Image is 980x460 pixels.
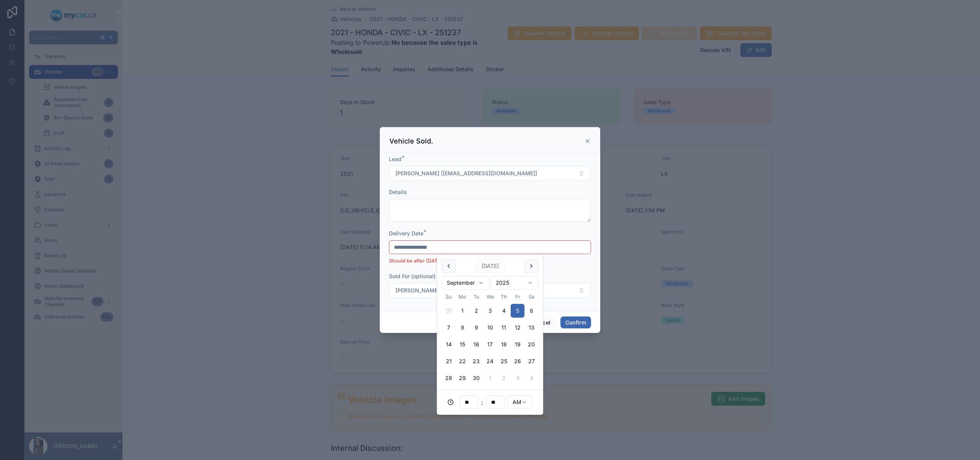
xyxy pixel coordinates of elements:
[497,354,511,368] button: Thursday, September 25th, 2025
[442,371,456,385] button: Sunday, September 28th, 2025
[524,371,538,385] button: Saturday, October 4th, 2025
[389,273,436,279] span: Sold For (optional)
[389,230,423,237] span: Delivery Date
[469,293,483,301] th: Tuesday
[511,338,524,351] button: Friday, September 19th, 2025
[456,304,469,318] button: Monday, September 1st, 2025
[497,371,511,385] button: Thursday, October 2nd, 2025
[524,304,538,318] button: Saturday, September 6th, 2025
[442,338,456,351] button: Sunday, September 14th, 2025
[456,338,469,351] button: Monday, September 15th, 2025
[511,354,524,368] button: Friday, September 26th, 2025
[389,166,591,181] button: Select Button
[389,189,407,195] span: Details
[442,293,456,301] th: Sunday
[483,293,497,301] th: Wednesday
[469,354,483,368] button: Tuesday, September 23rd, 2025
[483,321,497,334] button: Wednesday, September 10th, 2025
[442,395,538,410] div: :
[456,293,469,301] th: Monday
[389,257,591,265] li: Should be after [DATE] 12:12 PM
[524,321,538,334] button: Saturday, September 13th, 2025
[442,293,538,385] table: September 2025
[395,170,537,177] span: [PERSON_NAME] [[EMAIL_ADDRESS][DOMAIN_NAME]]
[483,304,497,318] button: Wednesday, September 3rd, 2025
[469,304,483,318] button: Tuesday, September 2nd, 2025
[511,304,524,318] button: Today, Friday, September 5th, 2025, selected
[511,321,524,334] button: Friday, September 12th, 2025
[389,156,402,162] span: Lead
[497,338,511,351] button: Thursday, September 18th, 2025
[524,338,538,351] button: Saturday, September 20th, 2025
[456,371,469,385] button: Monday, September 29th, 2025
[469,321,483,334] button: Tuesday, September 9th, 2025
[389,283,591,298] button: Select Button
[442,354,456,368] button: Sunday, September 21st, 2025
[442,304,456,318] button: Sunday, August 31st, 2025
[456,321,469,334] button: Monday, September 8th, 2025
[469,371,483,385] button: Tuesday, September 30th, 2025
[483,371,497,385] button: Wednesday, October 1st, 2025
[483,354,497,368] button: Wednesday, September 24th, 2025
[524,354,538,368] button: Saturday, September 27th, 2025
[497,321,511,334] button: Thursday, September 11th, 2025
[483,338,497,351] button: Wednesday, September 17th, 2025
[524,293,538,301] th: Saturday
[511,371,524,385] button: Friday, October 3rd, 2025
[497,304,511,318] button: Thursday, September 4th, 2025
[497,293,511,301] th: Thursday
[456,354,469,368] button: Monday, September 22nd, 2025
[395,287,439,294] span: [PERSON_NAME]
[469,338,483,351] button: Tuesday, September 16th, 2025
[560,316,591,329] button: Confirm
[442,321,456,334] button: Sunday, September 7th, 2025
[511,293,524,301] th: Friday
[389,137,433,146] h3: Vehicle Sold.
